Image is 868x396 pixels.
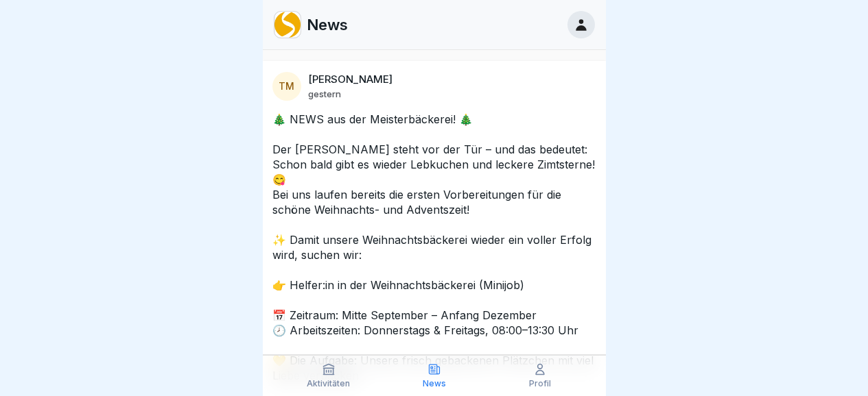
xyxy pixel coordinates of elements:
p: [PERSON_NAME] [308,73,392,86]
img: nwwaxdipndqi2em8zt3fdwml.png [274,12,301,38]
p: Profil [529,379,551,388]
p: gestern [308,88,341,99]
p: Aktivitäten [307,379,350,388]
p: News [307,16,348,34]
p: News [423,379,446,388]
div: TM [272,72,301,101]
